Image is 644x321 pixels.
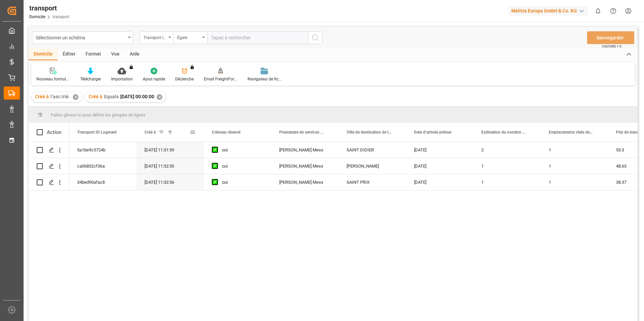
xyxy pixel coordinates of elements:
div: Aide [125,49,144,60]
div: [DATE] 11:32:56 [136,174,204,190]
div: 1 [473,174,541,190]
div: Press SPACE to select this row. [29,158,69,174]
button: Sauvegarder [587,31,634,44]
span: Faites glisser ici pour définir les groupes de lignes [51,112,146,117]
span: [DATE] 00:00:00 [120,94,154,99]
div: [DATE] [406,142,473,158]
div: Navigateur de fichiers [248,76,281,82]
div: ✕ [157,94,162,100]
div: transport [29,3,69,13]
div: [PERSON_NAME] Mess [271,174,339,190]
div: 2 [473,142,541,158]
div: Égale [177,33,200,41]
div: Sélectionner un schéma [36,33,126,41]
button: Melitta Europa GmbH & Co. KG [509,4,590,17]
div: [PERSON_NAME] Mess [271,142,339,158]
div: 1 [541,174,608,190]
input: Tapez à rechercher [207,31,308,44]
div: ca06832cf36a [69,158,136,174]
span: Créé à [144,130,156,135]
div: Vue [106,49,125,60]
div: oui [222,142,263,158]
div: ✕ [73,94,78,100]
span: Créneau réservé [212,130,240,135]
span: Date d’arrivée prévue [414,130,451,135]
div: Télécharger [80,76,101,82]
div: oui [222,175,263,190]
div: Format [80,49,106,60]
div: [PERSON_NAME] Mess [271,158,339,174]
div: Domicile [29,49,58,60]
div: Nouveau formulaire [36,76,70,82]
span: Créé à [89,94,102,99]
div: [DATE] [406,174,473,190]
span: Transport ID Logward [77,130,117,135]
div: Transport ID Logward [143,33,166,41]
div: Éditer [58,49,80,60]
button: Ouvrir le menu [140,31,173,44]
font: Melitta Europa GmbH & Co. KG [511,7,577,14]
div: 1 [541,142,608,158]
span: Ville de destination de livraison [347,130,392,135]
span: Equals [104,94,119,99]
div: 1 [541,158,608,174]
button: Ouvrir le menu [32,31,133,44]
div: 1 [473,158,541,174]
button: Centre d’aide [606,3,621,19]
div: Email FreightForwarders [204,76,237,82]
button: Ouvrir le menu [173,31,207,44]
a: Domicile [29,14,45,19]
button: Afficher 0 nouvelles notifications [590,3,606,19]
div: SAINT PRIX [339,174,406,190]
div: Press SPACE to select this row. [29,174,69,190]
div: oui [222,158,263,174]
div: Press SPACE to select this row. [29,142,69,158]
div: [DATE] [406,158,473,174]
button: Bouton de recherche [308,31,322,44]
div: Ajout rapide [143,76,165,82]
span: Créé à [35,94,49,99]
div: [DATE] 11:32:30 [136,158,204,174]
div: SAINT DIDIER [339,142,406,158]
div: Action [47,129,61,135]
div: [DATE] 11:31:59 [136,142,204,158]
span: Prestataire de services de transport [279,130,324,135]
div: 34bed90afac8 [69,174,136,190]
span: l’asc trié [51,94,69,99]
span: Ctrl/CMD + S [602,44,621,49]
span: Estimation du nombre de places de palettes [481,130,526,135]
div: 5a1be9c5724b [69,142,136,158]
span: Emplacements réels des palettes [549,130,594,135]
div: [PERSON_NAME] [339,158,406,174]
